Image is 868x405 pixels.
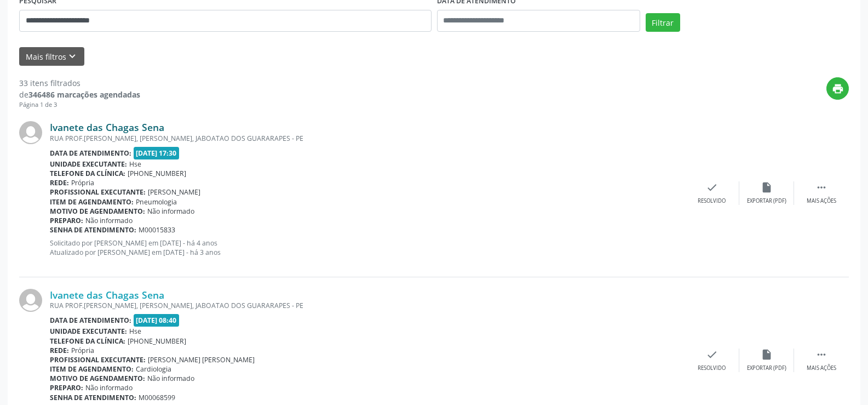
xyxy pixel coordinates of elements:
b: Telefone da clínica: [50,169,125,178]
span: [DATE] 08:40 [134,314,180,327]
span: Não informado [147,207,194,216]
b: Motivo de agendamento: [50,374,145,383]
div: RUA PROF.[PERSON_NAME], [PERSON_NAME], JABOATAO DOS GUARARAPES - PE [50,301,685,310]
span: [PERSON_NAME] [148,187,200,197]
span: Própria [71,178,94,187]
b: Item de agendamento: [50,364,134,374]
div: Página 1 de 3 [19,100,140,110]
b: Data de atendimento: [50,316,131,325]
i: check [706,349,718,361]
b: Profissional executante: [50,187,146,197]
b: Unidade executante: [50,159,127,169]
span: [DATE] 17:30 [134,147,180,159]
a: Ivanete das Chagas Sena [50,121,164,133]
span: [PHONE_NUMBER] [128,336,186,346]
i: insert_drive_file [761,349,773,361]
button: print [826,77,849,100]
b: Motivo de agendamento: [50,207,145,216]
i:  [815,349,827,361]
span: Hse [129,159,141,169]
div: Mais ações [807,197,836,205]
span: Própria [71,346,94,355]
span: [PHONE_NUMBER] [128,169,186,178]
span: Não informado [147,374,194,383]
span: Não informado [85,216,133,225]
strong: 346486 marcações agendadas [28,89,140,100]
i:  [815,181,827,193]
i: insert_drive_file [761,181,773,193]
div: 33 itens filtrados [19,77,140,89]
span: M00068599 [139,393,175,402]
b: Senha de atendimento: [50,225,136,235]
b: Rede: [50,346,69,355]
b: Data de atendimento: [50,149,131,158]
div: de [19,89,140,100]
i: print [832,83,844,95]
b: Profissional executante: [50,355,146,364]
span: Cardiologia [136,364,171,374]
div: RUA PROF.[PERSON_NAME], [PERSON_NAME], JABOATAO DOS GUARARAPES - PE [50,134,685,143]
span: M00015833 [139,225,175,235]
div: Resolvido [698,364,726,372]
button: Filtrar [646,13,680,32]
i: keyboard_arrow_down [66,50,78,62]
div: Mais ações [807,364,836,372]
img: img [19,121,42,144]
img: img [19,289,42,312]
i: check [706,181,718,193]
div: Resolvido [698,197,726,205]
b: Preparo: [50,216,83,225]
b: Preparo: [50,383,83,392]
span: Hse [129,327,141,336]
b: Senha de atendimento: [50,393,136,402]
div: Exportar (PDF) [747,197,786,205]
span: Não informado [85,383,133,392]
span: Pneumologia [136,197,177,207]
a: Ivanete das Chagas Sena [50,289,164,301]
b: Unidade executante: [50,327,127,336]
p: Solicitado por [PERSON_NAME] em [DATE] - há 4 anos Atualizado por [PERSON_NAME] em [DATE] - há 3 ... [50,238,685,257]
b: Rede: [50,178,69,187]
div: Exportar (PDF) [747,364,786,372]
span: [PERSON_NAME] [PERSON_NAME] [148,355,255,364]
button: Mais filtroskeyboard_arrow_down [19,47,84,66]
b: Telefone da clínica: [50,336,125,346]
b: Item de agendamento: [50,197,134,207]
